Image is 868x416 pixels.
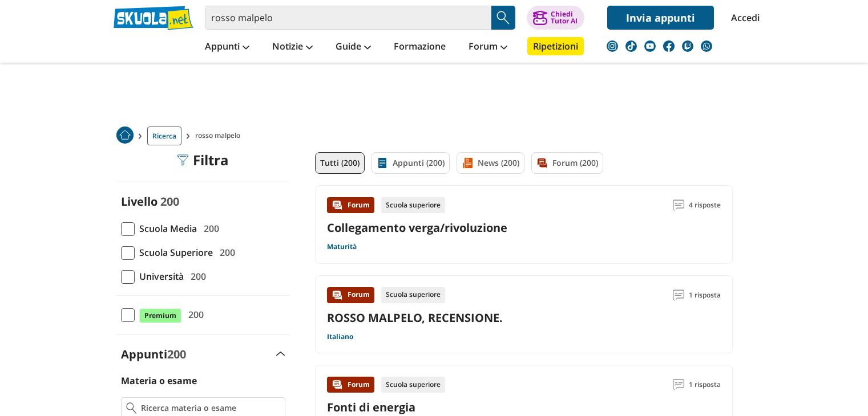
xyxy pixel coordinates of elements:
[689,287,721,303] span: 1 risposta
[495,9,512,26] img: Cerca appunti, riassunti o versioni
[333,37,374,58] a: Guide
[673,379,684,390] img: Commenti lettura
[673,289,684,301] img: Commenti lettura
[315,152,365,174] a: Tutti (200)
[327,242,357,251] a: Maturità
[199,221,219,236] span: 200
[457,152,524,174] a: News (200)
[607,40,618,52] img: instagram
[276,352,285,356] img: Apri e chiudi sezione
[177,154,188,166] img: Filtra filtri mobile
[332,379,343,390] img: Forum contenuto
[121,346,186,362] label: Appunti
[177,152,229,168] div: Filtra
[644,40,656,52] img: youtube
[121,374,197,387] label: Materia o esame
[135,269,184,284] span: Università
[135,221,197,236] span: Scuola Media
[381,197,445,213] div: Scuola superiore
[381,377,445,393] div: Scuola superiore
[551,11,578,25] div: Chiedi Tutor AI
[682,40,693,52] img: twitch
[215,245,235,260] span: 200
[689,377,721,393] span: 1 risposta
[531,152,603,174] a: Forum (200)
[462,157,473,169] img: News filtro contenuto
[701,40,712,52] img: WhatsApp
[327,310,503,325] a: ROSSO MALPELO, RECENSIONE.
[269,37,316,58] a: Notizie
[332,289,343,301] img: Forum contenuto
[391,37,449,58] a: Formazione
[135,245,213,260] span: Scuola Superiore
[195,127,245,145] span: rosso malpelo
[607,6,714,30] a: Invia appunti
[625,40,637,52] img: tiktok
[332,199,343,211] img: Forum contenuto
[116,127,134,144] img: Home
[327,377,374,393] div: Forum
[139,308,181,323] span: Premium
[536,157,548,169] img: Forum filtro contenuto
[202,37,252,58] a: Appunti
[663,40,675,52] img: facebook
[160,194,179,209] span: 200
[186,269,206,284] span: 200
[327,399,415,415] a: Fonti di energia
[126,402,137,414] img: Ricerca materia o esame
[116,127,134,145] a: Home
[141,402,280,414] input: Ricerca materia o esame
[731,6,755,30] a: Accedi
[205,6,491,30] input: Cerca appunti, riassunti o versioni
[147,127,181,145] a: Ricerca
[327,332,353,341] a: Italiano
[327,287,374,303] div: Forum
[689,197,721,213] span: 4 risposte
[167,346,186,362] span: 200
[527,6,584,30] button: ChiediTutor AI
[377,157,388,169] img: Appunti filtro contenuto
[491,6,515,30] button: Search Button
[527,37,584,55] a: Ripetizioni
[327,220,507,235] a: Collegamento verga/rivoluzione
[381,287,445,303] div: Scuola superiore
[466,37,510,58] a: Forum
[327,197,374,213] div: Forum
[673,199,684,211] img: Commenti lettura
[184,307,204,322] span: 200
[121,194,158,209] label: Livello
[372,152,450,174] a: Appunti (200)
